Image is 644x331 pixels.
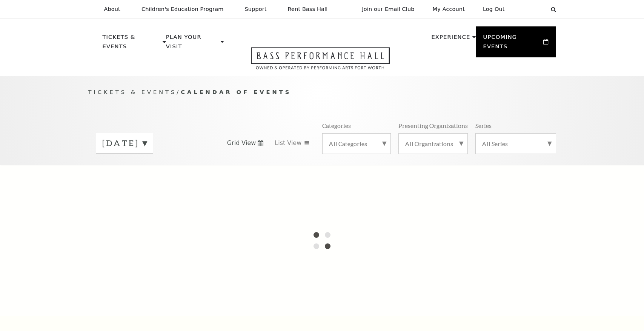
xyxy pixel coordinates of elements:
label: All Categories [329,140,384,148]
p: Series [475,122,492,129]
label: All Organizations [405,140,461,148]
label: [DATE] [102,137,147,149]
p: Children's Education Program [141,6,224,12]
p: / [88,88,556,97]
p: Plan Your Visit [166,32,219,55]
span: Grid View [227,139,256,147]
p: Presenting Organizations [398,122,468,129]
p: Support [245,6,267,12]
label: All Series [482,140,550,148]
p: Experience [431,32,470,46]
p: About [104,6,120,12]
p: Categories [322,122,351,129]
select: Select: [517,6,544,13]
p: Tickets & Events [103,32,161,55]
span: Tickets & Events [88,89,177,95]
span: List View [275,139,301,147]
p: Upcoming Events [483,32,542,55]
span: Calendar of Events [181,89,291,95]
p: Rent Bass Hall [288,6,328,12]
